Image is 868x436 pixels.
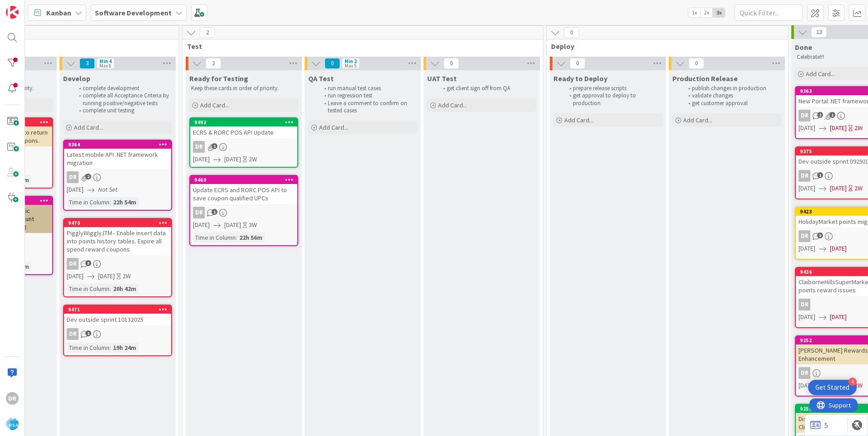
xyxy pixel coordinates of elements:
[85,330,91,336] span: 1
[236,233,237,242] span: :
[190,184,297,204] div: Update ECRS and RORC POS API to save coupon qualified UPCs
[799,170,810,182] div: DR
[237,233,265,242] div: 22h 56m
[854,184,863,193] div: 2W
[830,123,847,133] span: [DATE]
[6,6,19,19] img: Visit kanbanzone.com
[799,110,810,121] div: DR
[795,43,812,52] span: Done
[190,118,297,138] div: 9492ECRS & RORC POS API Update
[830,244,847,253] span: [DATE]
[64,171,171,183] div: DR
[19,1,41,12] span: Support
[799,312,815,322] span: [DATE]
[830,184,847,193] span: [DATE]
[683,85,780,92] li: publish changes in production
[308,74,334,83] span: QA Test
[438,85,535,92] li: get client sign off from QA
[111,343,138,353] div: 19h 24m
[99,59,112,63] div: Min 4
[799,244,815,253] span: [DATE]
[98,185,118,194] i: Not Set
[224,155,241,164] span: [DATE]
[830,312,847,322] span: [DATE]
[64,140,171,149] div: 9364
[6,392,19,405] div: DR
[683,116,712,124] span: Add Card...
[193,233,236,242] div: Time in Column
[799,367,810,379] div: DR
[700,8,713,17] span: 2x
[194,177,297,183] div: 9460
[85,260,91,266] span: 3
[806,70,835,78] span: Add Card...
[427,74,457,83] span: UAT Test
[67,258,79,270] div: DR
[319,92,416,99] li: run regression test
[193,141,205,153] div: DR
[799,230,810,242] div: DR
[212,209,217,215] span: 1
[799,184,815,193] span: [DATE]
[109,343,111,353] span: :
[123,271,131,281] div: 2W
[64,314,171,325] div: Dev outside sprint 10132025
[193,155,210,164] span: [DATE]
[68,141,171,148] div: 9364
[848,378,857,386] div: 4
[811,27,827,38] span: 13
[190,176,297,184] div: 9460
[95,8,172,17] b: Software Development
[74,107,171,114] li: complete unit testing
[109,284,111,294] span: :
[190,141,297,153] div: DR
[193,220,210,230] span: [DATE]
[190,176,297,204] div: 9460Update ECRS and RORC POS API to save coupon qualified UPCs
[319,100,416,115] li: Leave a comment to confirm on tested cases
[570,58,585,69] span: 0
[190,126,297,138] div: ECRS & RORC POS API Update
[854,123,863,133] div: 2W
[64,149,171,169] div: Latest mobile API .NET framework migration
[553,74,607,83] span: Ready to Deploy
[319,85,416,92] li: run manual test cases
[74,123,103,131] span: Add Card...
[345,59,357,63] div: Min 2
[444,58,459,69] span: 0
[325,58,340,69] span: 0
[551,42,777,51] span: Deploy
[810,420,828,431] a: 5
[64,227,171,255] div: PigglyWigglyJTM - Enable insert data into points history tables. Expire all spend reward coupons
[799,123,815,133] span: [DATE]
[67,271,84,281] span: [DATE]
[111,197,138,207] div: 22h 54m
[683,100,780,107] li: get customer approval
[85,174,91,179] span: 2
[67,171,79,183] div: DR
[817,172,823,178] span: 1
[799,381,815,390] span: [DATE]
[206,58,221,69] span: 2
[64,305,171,325] div: 9471Dev outside sprint 10132025
[68,220,171,226] div: 9470
[564,116,593,124] span: Add Card...
[689,58,704,69] span: 0
[829,112,835,118] span: 1
[808,380,857,395] div: Open Get Started checklist, remaining modules: 4
[200,101,229,109] span: Add Card...
[74,85,171,92] li: complete development
[64,219,171,227] div: 9470
[64,328,171,340] div: DR
[815,383,849,392] div: Get Started
[46,7,71,18] span: Kanban
[64,305,171,314] div: 9471
[438,101,467,109] span: Add Card...
[64,258,171,270] div: DR
[735,5,803,21] input: Quick Filter...
[190,118,297,126] div: 9492
[854,381,863,390] div: 2W
[109,197,111,207] span: :
[191,85,296,92] p: Keep these cards in order of priority.
[817,233,823,238] span: 9
[67,197,109,207] div: Time in Column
